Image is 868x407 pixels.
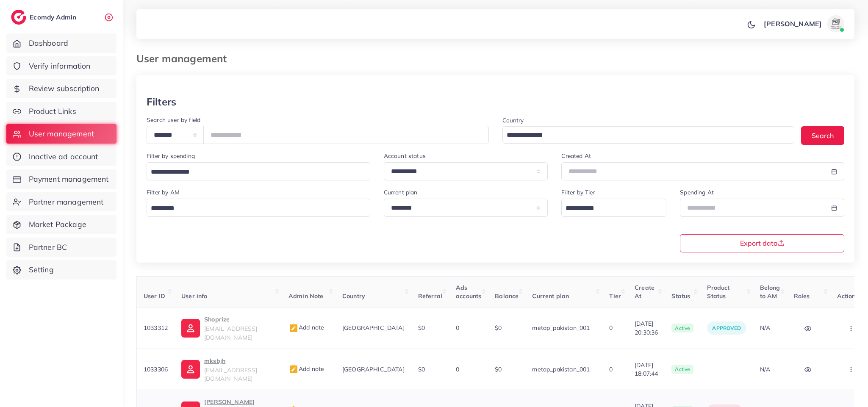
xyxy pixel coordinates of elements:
[609,365,613,373] span: 0
[30,13,78,21] h2: Ecomdy Admin
[418,292,442,300] span: Referral
[288,292,324,300] span: Admin Note
[495,365,502,373] span: $0
[6,79,116,98] a: Review subscription
[712,325,741,331] span: approved
[827,15,844,32] img: avatar
[418,324,425,332] span: $0
[181,360,200,379] img: ic-user-info.36bf1079.svg
[561,152,591,160] label: Created At
[502,116,524,125] label: Country
[6,215,116,234] a: Market Package
[148,166,359,179] input: Search for option
[532,324,590,332] span: metap_pakistan_001
[29,151,98,162] span: Inactive ad account
[6,238,116,257] a: Partner BC
[456,284,481,300] span: Ads accounts
[148,202,359,215] input: Search for option
[29,38,68,49] span: Dashboard
[495,292,519,300] span: Balance
[495,324,502,332] span: $0
[456,365,459,373] span: 0
[635,361,658,378] span: [DATE] 18:07:44
[29,128,94,139] span: User management
[6,260,116,280] a: Setting
[764,19,822,29] p: [PERSON_NAME]
[11,10,26,25] img: logo
[29,106,76,117] span: Product Links
[29,264,54,275] span: Setting
[181,356,275,383] a: mksbjh[EMAIL_ADDRESS][DOMAIN_NAME]
[502,126,795,144] div: Search for option
[147,199,370,217] div: Search for option
[147,152,195,160] label: Filter by spending
[6,56,116,76] a: Verify information
[29,219,86,230] span: Market Package
[144,365,168,373] span: 1033306
[740,240,785,246] span: Export data
[418,365,425,373] span: $0
[204,314,275,324] p: Shoprize
[532,365,590,373] span: metap_pakistan_001
[680,188,714,197] label: Spending At
[204,397,275,407] p: [PERSON_NAME]
[609,292,621,300] span: Tier
[342,292,365,300] span: Country
[11,10,78,25] a: logoEcomdy Admin
[144,324,168,332] span: 1033312
[288,324,324,331] span: Add note
[6,33,116,53] a: Dashboard
[29,61,91,72] span: Verify information
[181,319,200,338] img: ic-user-info.36bf1079.svg
[288,365,324,373] span: Add note
[6,124,116,144] a: User management
[147,188,180,197] label: Filter by AM
[760,324,770,332] span: N/A
[342,324,405,332] span: [GEOGRAPHIC_DATA]
[136,53,233,65] h3: User management
[561,188,595,197] label: Filter by Tier
[147,116,200,124] label: Search user by field
[384,188,418,197] label: Current plan
[801,126,844,144] button: Search
[29,197,104,208] span: Partner management
[288,323,299,333] img: admin_note.cdd0b510.svg
[760,284,780,300] span: Belong to AM
[29,174,109,185] span: Payment management
[760,365,770,373] span: N/A
[563,202,655,215] input: Search for option
[671,324,693,333] span: active
[680,234,844,252] button: Export data
[532,292,569,300] span: Current plan
[204,366,257,382] span: [EMAIL_ADDRESS][DOMAIN_NAME]
[6,102,116,121] a: Product Links
[29,83,100,94] span: Review subscription
[204,325,257,341] span: [EMAIL_ADDRESS][DOMAIN_NAME]
[204,356,275,366] p: mksbjh
[29,242,67,253] span: Partner BC
[707,284,729,300] span: Product Status
[6,192,116,212] a: Partner management
[181,314,275,342] a: Shoprize[EMAIL_ADDRESS][DOMAIN_NAME]
[794,292,810,300] span: Roles
[6,169,116,189] a: Payment management
[384,152,426,160] label: Account status
[609,324,613,332] span: 0
[147,162,370,180] div: Search for option
[147,96,176,108] h3: Filters
[635,284,654,300] span: Create At
[342,365,405,373] span: [GEOGRAPHIC_DATA]
[837,292,859,300] span: Actions
[635,319,658,337] span: [DATE] 20:30:36
[181,292,207,300] span: User info
[561,199,666,217] div: Search for option
[671,292,690,300] span: Status
[671,365,693,374] span: active
[6,147,116,166] a: Inactive ad account
[456,324,459,332] span: 0
[504,129,784,142] input: Search for option
[759,15,848,32] a: [PERSON_NAME]avatar
[288,364,299,374] img: admin_note.cdd0b510.svg
[144,292,165,300] span: User ID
